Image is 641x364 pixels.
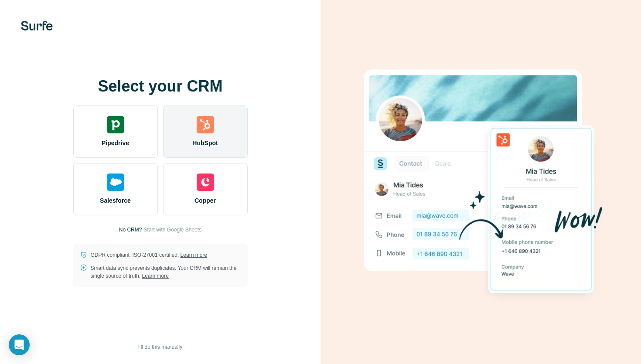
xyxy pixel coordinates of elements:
[192,139,218,147] span: HubSpot
[359,56,603,309] img: HUBSPOT image
[9,334,30,355] div: Open Intercom Messenger
[102,139,129,147] span: Pipedrive
[197,173,214,191] img: copper's logo
[143,226,201,234] button: Start with Google Sheets
[91,251,207,259] p: GDPR compliant. ISO-27001 certified.
[91,264,241,280] p: Smart data sync prevents duplicates. Your CRM will remain the single source of truth.
[107,173,124,191] img: salesforce's logo
[142,273,169,279] a: Learn more
[107,116,124,133] img: pipedrive's logo
[21,21,53,31] img: Surfe's logo
[100,196,131,205] span: Salesforce
[197,116,214,133] img: hubspot's logo
[194,196,216,205] span: Copper
[73,78,248,95] h1: Select your CRM
[181,252,207,258] a: Learn more
[119,226,142,234] p: No CRM?
[132,340,188,354] button: I’ll do this manually
[138,343,182,351] span: I’ll do this manually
